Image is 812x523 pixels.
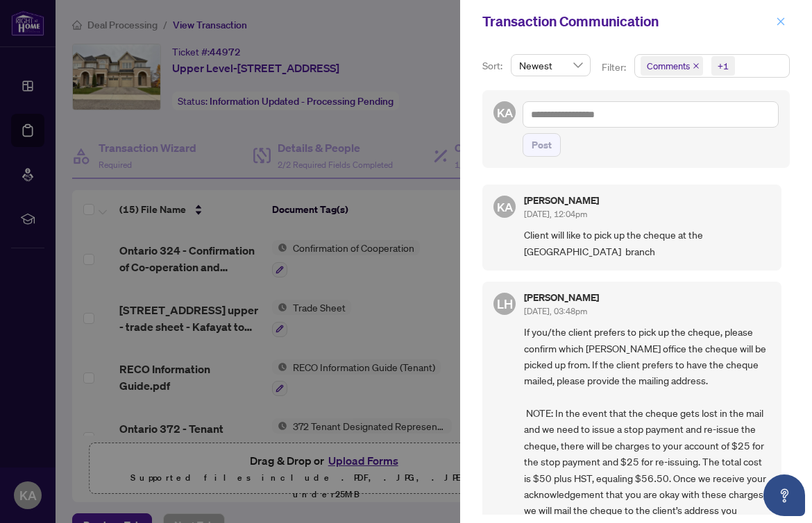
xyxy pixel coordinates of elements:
span: [DATE], 03:48pm [524,306,587,316]
h5: [PERSON_NAME] [524,196,599,205]
span: KA [496,198,513,216]
span: close [693,62,700,69]
button: Post [523,133,561,157]
span: KA [496,103,513,122]
button: Open asap [763,474,805,516]
span: Newest [519,55,582,76]
span: Comments [641,56,703,76]
div: Transaction Communication [482,11,772,32]
p: Filter: [602,60,628,75]
span: Comments [647,59,690,73]
span: close [776,17,786,26]
span: [DATE], 12:04pm [524,209,587,219]
p: Sort: [482,58,505,74]
div: +1 [718,59,729,73]
h5: [PERSON_NAME] [524,293,599,302]
span: Client will like to pick up the cheque at the [GEOGRAPHIC_DATA] branch [524,227,770,259]
span: LH [497,294,513,314]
